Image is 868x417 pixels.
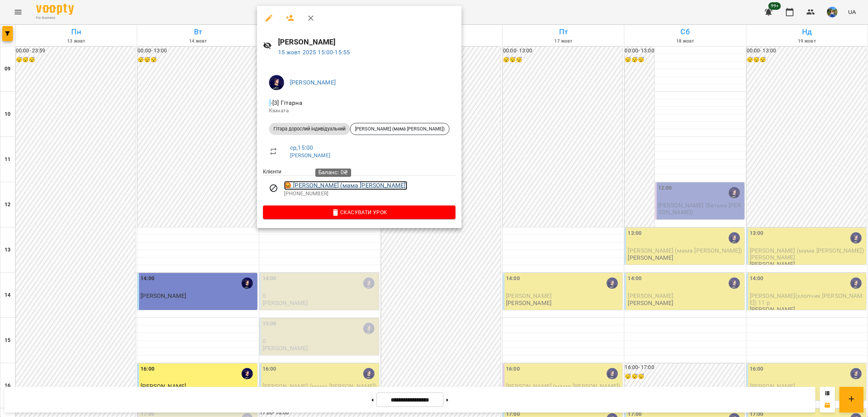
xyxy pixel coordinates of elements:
button: Скасувати Урок [263,205,455,219]
span: [PERSON_NAME] (мама [PERSON_NAME]) [350,126,449,132]
h6: [PERSON_NAME] [278,36,455,48]
span: Скасувати Урок [269,208,449,217]
p: [PHONE_NUMBER] [284,190,455,198]
a: 15 жовт 2025 15:00-15:55 [278,49,350,56]
span: Баланс: 0₴ [318,169,348,176]
ul: Клієнти [263,168,455,205]
div: [PERSON_NAME] (мама [PERSON_NAME]) [350,123,449,135]
a: ср , 15:00 [290,144,313,151]
a: [PERSON_NAME] [290,152,330,158]
img: 2ef3b1ffdbd1dc356e5a682a3f6c6ed3.png [269,75,284,90]
span: Гітара дорослий індивідуальний [269,126,350,132]
a: 😡 [PERSON_NAME] (мама [PERSON_NAME]) [284,181,407,190]
svg: Візит скасовано [269,184,278,193]
span: - [3] Гітарна [269,99,304,106]
p: Кімната [269,107,449,115]
a: [PERSON_NAME] [290,79,336,86]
